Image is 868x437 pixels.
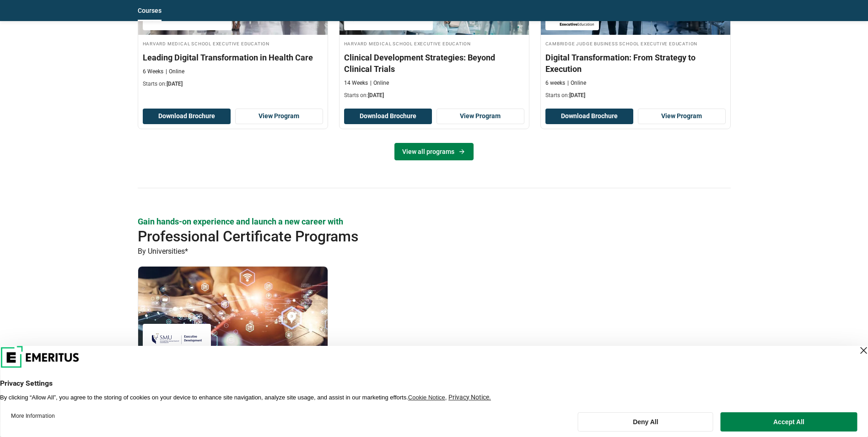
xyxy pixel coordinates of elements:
a: View Program [235,109,323,124]
a: View Program [638,109,726,124]
a: Digital Transformation Course by Singapore Management University - Singapore Management Universit... [138,267,328,415]
p: By Universities* [138,246,731,257]
p: Online [567,79,586,87]
p: Online [166,68,184,76]
a: View Program [437,109,524,124]
span: [DATE] [167,81,183,87]
h4: Harvard Medical School Executive Education [143,39,323,47]
p: 14 Weeks [344,79,368,87]
p: Starts on: [344,92,524,99]
h4: Harvard Medical School Executive Education [344,39,524,47]
h3: Clinical Development Strategies: Beyond Clinical Trials [344,52,524,75]
button: Download Brochure [545,109,633,124]
a: View all programs [394,143,474,160]
p: Online [370,79,389,87]
img: Professional Certificate in Digital Transformation Programme | Online Digital Transformation Course [138,267,328,358]
span: [DATE] [569,92,585,98]
button: Download Brochure [344,109,432,124]
h4: Cambridge Judge Business School Executive Education [545,39,726,47]
span: [DATE] [368,92,384,98]
p: Gain hands-on experience and launch a new career with [138,216,731,227]
h2: Professional Certificate Programs [138,227,671,246]
img: Singapore Management University [147,328,207,349]
h3: Leading Digital Transformation in Health Care [143,52,323,63]
p: Starts on: [143,80,323,88]
p: Starts on: [545,92,726,99]
button: Download Brochure [143,109,231,124]
p: 6 Weeks [143,68,163,76]
p: 6 weeks [545,79,565,87]
h3: Digital Transformation: From Strategy to Execution [545,52,726,75]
